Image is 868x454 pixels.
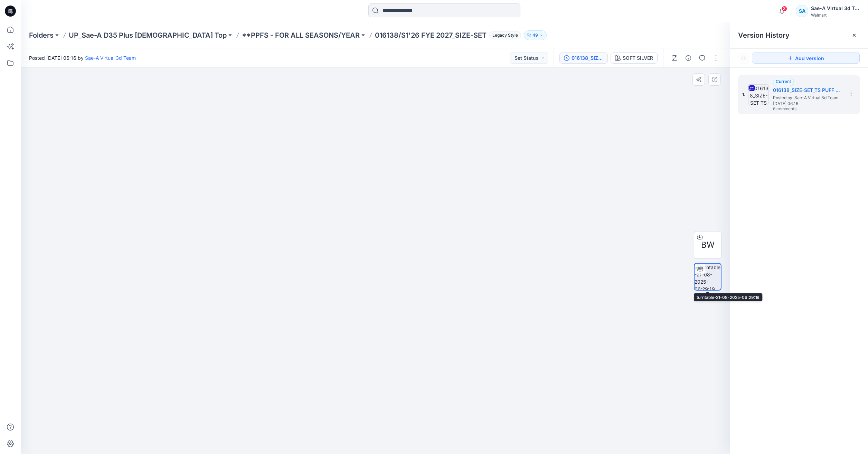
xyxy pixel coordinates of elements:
[375,30,487,40] p: 016138/S1'26 FYE 2027_SIZE-SET
[611,53,658,64] button: SOFT SILVER
[738,31,790,39] span: Version History
[748,84,769,105] img: 016138_SIZE-SET_TS PUFF SLV FLEECE SAEA 081925
[851,32,857,38] button: Close
[683,53,694,64] button: Details
[29,30,54,40] a: Folders
[242,30,360,40] a: **PPFS - FOR ALL SEASONS/YEAR
[752,53,860,64] button: Add version
[773,106,821,112] span: 6 comments
[572,54,603,62] div: 016138_SIZE-SET_TS PUFF SLV FLEECE SAEA 081925
[29,54,136,62] span: Posted [DATE] 06:16 by
[532,31,538,39] p: 49
[559,53,608,64] button: 016138_SIZE-SET_TS PUFF SLV FLEECE SAEA 081925
[796,5,808,17] div: SA
[773,94,842,101] span: Posted by: Sae-A Virtual 3d Team
[776,79,791,84] span: Current
[811,4,859,12] div: Sae-A Virtual 3d Team
[773,86,842,94] h5: 016138_SIZE-SET_TS PUFF SLV FLEECE SAEA 081925
[489,31,521,39] span: Legacy Style
[623,54,653,62] div: SOFT SILVER
[742,92,745,98] span: 1.
[695,264,721,290] img: turntable-21-08-2025-06:29:19
[85,55,136,61] a: Sae-A Virtual 3d Team
[701,239,715,251] span: BW
[487,30,521,40] button: Legacy Style
[738,53,749,64] button: Show Hidden Versions
[69,30,227,40] a: UP_Sae-A D35 Plus [DEMOGRAPHIC_DATA] Top
[811,12,859,18] div: Walmart
[524,30,547,40] button: 49
[782,6,787,11] span: 3
[773,101,842,106] span: [DATE] 06:16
